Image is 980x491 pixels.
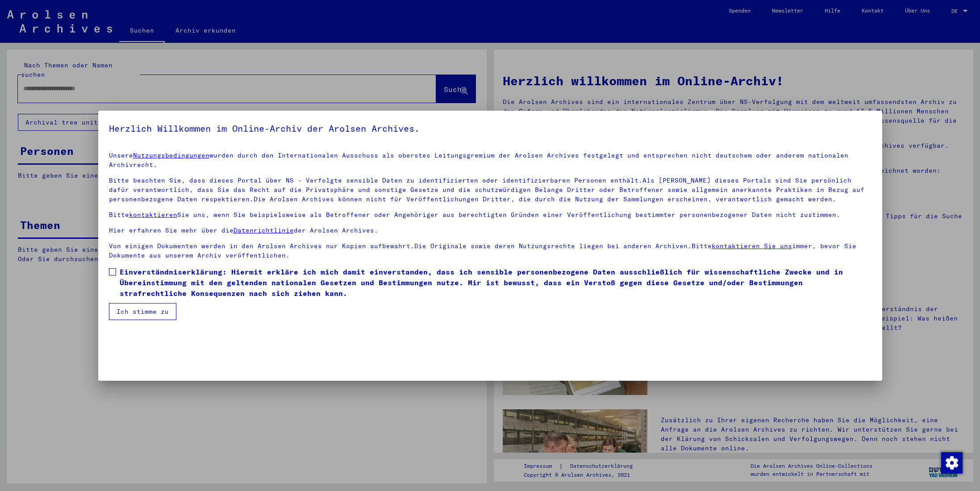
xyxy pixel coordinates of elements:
[712,242,792,250] a: kontaktieren Sie uns
[941,452,963,474] img: Zustimmung ändern
[109,121,872,136] h5: Herzlich Willkommen im Online-Archiv der Arolsen Archives.
[109,241,872,260] p: Von einigen Dokumenten werden in den Arolsen Archives nur Kopien aufbewahrt.Die Originale sowie d...
[234,226,294,234] a: Datenrichtlinie
[109,210,872,220] p: Bitte Sie uns, wenn Sie beispielsweise als Betroffener oder Angehöriger aus berechtigten Gründen ...
[109,151,872,170] p: Unsere wurden durch den Internationalen Ausschuss als oberstes Leitungsgremium der Arolsen Archiv...
[109,303,176,320] button: Ich stimme zu
[109,176,872,204] p: Bitte beachten Sie, dass dieses Portal über NS - Verfolgte sensible Daten zu identifizierten oder...
[129,211,177,219] a: kontaktieren
[109,226,872,235] p: Hier erfahren Sie mehr über die der Arolsen Archives.
[133,151,209,159] a: Nutzungsbedingungen
[120,266,872,299] span: Einverständniserklärung: Hiermit erkläre ich mich damit einverstanden, dass ich sensible personen...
